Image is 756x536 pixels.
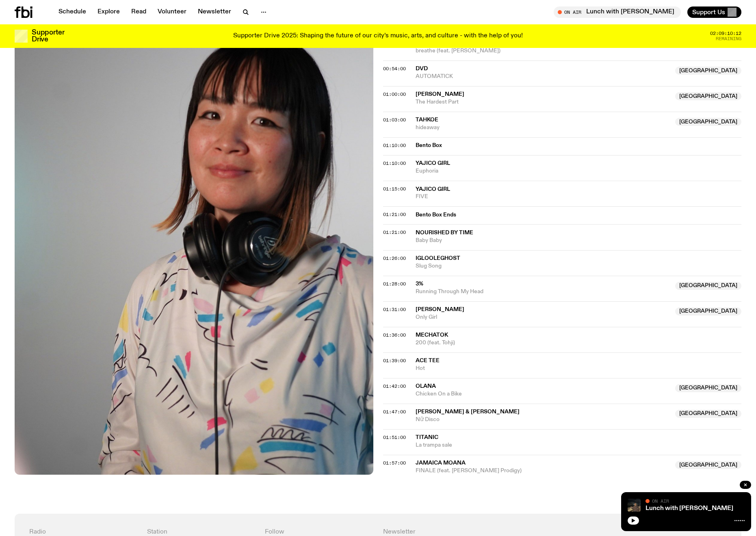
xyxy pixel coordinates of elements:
[383,161,406,166] button: 01:10:00
[383,410,406,414] button: 01:47:00
[383,307,406,312] button: 01:31:00
[147,528,255,536] h4: Station
[554,6,681,18] button: On AirLunch with [PERSON_NAME]
[710,31,741,36] span: 02:09:10:12
[383,256,406,261] button: 01:26:00
[416,211,737,219] span: Bento Box Ends
[416,467,671,475] span: FINALE (feat. [PERSON_NAME] Prodigy)
[383,255,406,262] span: 01:26:00
[383,435,406,440] button: 01:51:00
[628,499,641,512] img: Izzy Page stands above looking down at Opera Bar. She poses in front of the Harbour Bridge in the...
[416,358,440,363] span: Ace Tee
[416,441,742,449] span: La trampa sale
[383,384,406,389] button: 01:42:00
[416,383,436,389] span: Olana
[383,461,406,465] button: 01:57:00
[383,230,406,235] button: 01:21:00
[153,6,191,18] a: Volunteer
[383,67,406,71] button: 00:54:00
[416,339,742,347] span: 200 (feat. Tohji)
[416,230,473,236] span: Nourished By Time
[416,124,671,132] span: hideaway
[265,528,373,536] h4: Follow
[383,91,406,97] span: 01:00:00
[383,460,406,466] span: 01:57:00
[126,6,151,18] a: Read
[383,211,406,218] span: 01:21:00
[383,357,406,364] span: 01:39:00
[29,528,137,536] h4: Radio
[383,306,406,313] span: 01:31:00
[383,359,406,363] button: 01:39:00
[646,505,733,512] a: Lunch with [PERSON_NAME]
[416,167,742,175] span: Euphoria
[675,282,741,290] span: [GEOGRAPHIC_DATA]
[383,281,406,287] span: 01:28:00
[383,434,406,441] span: 01:51:00
[383,229,406,236] span: 01:21:00
[675,67,741,75] span: [GEOGRAPHIC_DATA]
[675,307,741,316] span: [GEOGRAPHIC_DATA]
[416,142,737,149] span: Bento Box
[416,91,464,97] span: [PERSON_NAME]
[692,9,725,16] span: Support Us
[93,6,125,18] a: Explore
[416,160,450,166] span: Yajico Girl
[675,410,741,418] span: [GEOGRAPHIC_DATA]
[383,383,406,389] span: 01:42:00
[416,117,438,123] span: Tahkoe
[416,409,520,415] span: [PERSON_NAME] & [PERSON_NAME]
[416,47,742,55] span: breathe (feat. [PERSON_NAME])
[416,73,671,80] span: AUTOMATICK
[416,186,450,192] span: Yajico Girl
[416,307,464,312] span: [PERSON_NAME]
[383,332,406,338] span: 01:36:00
[383,333,406,337] button: 01:36:00
[652,498,669,504] span: On Air
[416,416,671,424] span: Nữ Disco
[383,187,406,191] button: 01:15:00
[675,92,741,100] span: [GEOGRAPHIC_DATA]
[193,6,236,18] a: Newsletter
[32,29,64,43] h3: Supporter Drive
[416,365,742,372] span: Hot
[416,281,423,287] span: 3%
[383,528,609,536] h4: Newsletter
[416,434,438,440] span: Titanic
[416,255,460,261] span: Iglooleghost
[383,142,406,149] span: 01:10:00
[383,143,406,148] button: 01:10:00
[383,186,406,192] span: 01:15:00
[416,262,742,270] span: Slug Song
[383,212,406,217] button: 01:21:00
[383,65,406,72] span: 00:54:00
[383,160,406,166] span: 01:10:00
[383,282,406,286] button: 01:28:00
[416,237,742,244] span: Baby Baby
[716,37,741,41] span: Remaining
[416,460,466,466] span: Jamaica Moana
[383,117,406,123] span: 01:03:00
[233,32,523,40] p: Supporter Drive 2025: Shaping the future of our city’s music, arts, and culture - with the help o...
[416,66,428,71] span: DVD
[416,288,671,296] span: Running Through My Head
[383,92,406,97] button: 01:00:00
[675,461,741,469] span: [GEOGRAPHIC_DATA]
[416,193,742,201] span: FIVE
[675,118,741,126] span: [GEOGRAPHIC_DATA]
[416,313,671,321] span: Only Girl
[383,408,406,415] span: 01:47:00
[687,6,741,18] button: Support Us
[416,332,448,338] span: Mechatok
[416,390,671,398] span: Chicken On a Bike
[54,6,91,18] a: Schedule
[383,118,406,122] button: 01:03:00
[675,384,741,392] span: [GEOGRAPHIC_DATA]
[416,98,671,106] span: The Hardest Part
